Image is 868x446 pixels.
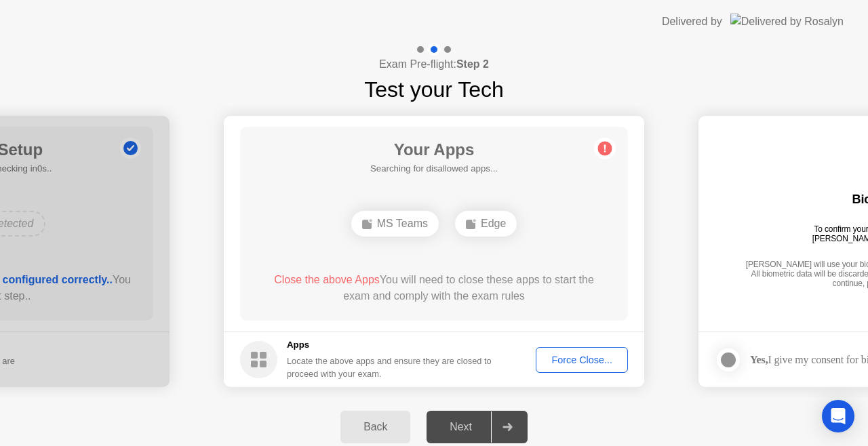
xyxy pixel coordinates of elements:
[431,421,491,433] div: Next
[364,73,504,106] h1: Test your Tech
[351,211,439,237] div: MS Teams
[260,272,609,304] div: You will need to close these apps to start the exam and comply with the exam rules
[370,162,498,176] h5: Searching for disallowed apps...
[730,14,844,29] img: Delivered by Rosalyn
[340,411,410,443] button: Back
[662,14,722,30] div: Delivered by
[455,211,517,237] div: Edge
[379,56,489,73] h4: Exam Pre-flight:
[822,400,854,432] div: Open Intercom Messenger
[536,347,628,373] button: Force Close...
[287,338,492,352] h5: Apps
[274,274,380,285] span: Close the above Apps
[456,58,489,70] b: Step 2
[287,354,492,380] div: Locate the above apps and ensure they are closed to proceed with your exam.
[344,421,406,433] div: Back
[540,354,623,365] div: Force Close...
[427,411,528,443] button: Next
[750,354,768,365] strong: Yes,
[370,138,498,162] h1: Your Apps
